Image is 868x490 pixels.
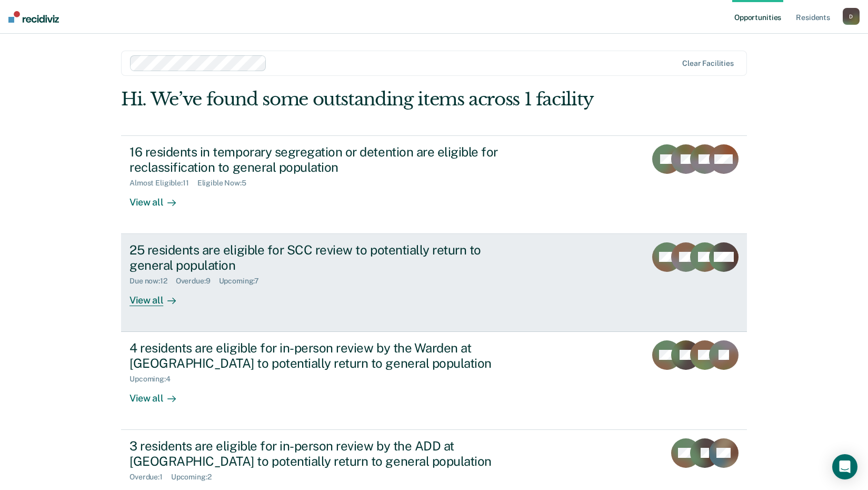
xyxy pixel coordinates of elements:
div: Open Intercom Messenger [832,454,857,479]
a: 25 residents are eligible for SCC review to potentially return to general populationDue now:12Ove... [121,234,747,332]
div: Eligible Now : 5 [197,179,255,188]
button: D [843,8,860,25]
div: Clear facilities [682,59,734,68]
div: Hi. We’ve found some outstanding items across 1 facility [121,89,622,110]
div: 3 residents are eligible for in-person review by the ADD at [GEOGRAPHIC_DATA] to potentially retu... [129,438,499,469]
div: View all [129,188,188,208]
div: 4 residents are eligible for in-person review by the Warden at [GEOGRAPHIC_DATA] to potentially r... [129,340,499,371]
div: 16 residents in temporary segregation or detention are eligible for reclassification to general p... [129,144,499,175]
a: 4 residents are eligible for in-person review by the Warden at [GEOGRAPHIC_DATA] to potentially r... [121,332,747,430]
div: Almost Eligible : 11 [129,179,197,188]
div: Overdue : 1 [129,473,171,482]
a: 16 residents in temporary segregation or detention are eligible for reclassification to general p... [121,135,747,234]
div: Upcoming : 7 [219,277,268,286]
div: Due now : 12 [129,277,176,286]
div: Upcoming : 4 [129,375,179,384]
div: View all [129,286,188,306]
div: View all [129,384,188,404]
div: 25 residents are eligible for SCC review to potentially return to general population [129,242,499,273]
img: Recidiviz [8,11,59,23]
div: Overdue : 9 [176,277,219,286]
div: Upcoming : 2 [171,473,220,482]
